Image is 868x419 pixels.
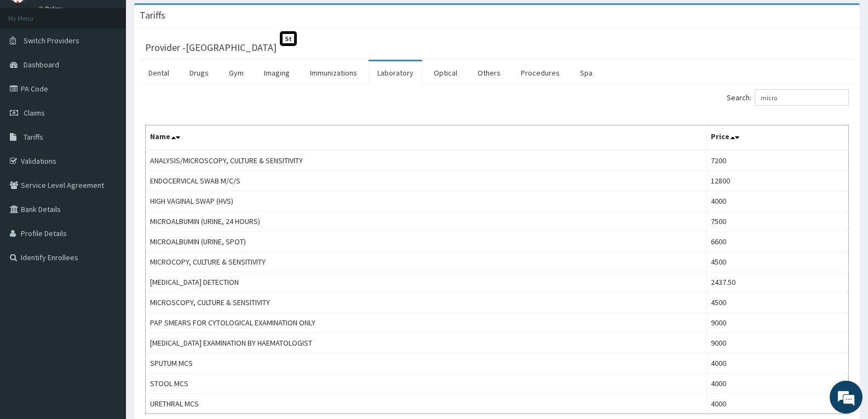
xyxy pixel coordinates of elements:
td: URETHRAL MCS [146,394,706,414]
a: Procedures [512,61,568,84]
td: ENDOCERVICAL SWAB M/C/S [146,171,706,191]
td: STOOL MCS [146,374,706,394]
div: Minimize live chat window [180,5,206,32]
td: 6600 [706,232,848,252]
td: 9000 [706,333,848,353]
span: Claims [24,108,45,118]
td: 7500 [706,211,848,232]
a: Online [38,5,65,13]
td: MICROALBUMIN (URINE, 24 HOURS) [146,211,706,232]
a: Gym [220,61,252,84]
a: Others [469,61,509,84]
td: 9000 [706,313,848,333]
div: Chat with us now [57,61,184,76]
td: 7200 [706,150,848,171]
input: Search: [755,89,849,106]
img: d_794563401_company_1708531726252_794563401 [20,55,44,82]
td: HIGH VAGINAL SWAP (HVS) [146,191,706,211]
td: 12800 [706,171,848,191]
span: Dashboard [24,60,59,70]
th: Price [706,125,848,151]
td: ANALYSIS/MICROSCOPY, CULTURE & SENSITIVITY [146,150,706,171]
th: Name [146,125,706,151]
label: Search: [727,89,849,106]
textarea: Type your message and hit 'Enter' [5,299,209,337]
td: MICROSCOPY, CULTURE & SENSITIVITY [146,292,706,313]
a: Spa [571,61,601,84]
td: [MEDICAL_DATA] DETECTION [146,272,706,292]
td: PAP SMEARS FOR CYTOLOGICAL EXAMINATION ONLY [146,313,706,333]
span: We're online! [64,138,151,249]
a: Dental [140,61,178,84]
td: 4000 [706,191,848,211]
a: Imaging [255,61,298,84]
td: 4000 [706,394,848,414]
td: 4000 [706,374,848,394]
h3: Provider - [GEOGRAPHIC_DATA] [145,43,277,53]
td: MICROALBUMIN (URINE, SPOT) [146,232,706,252]
span: St [280,31,297,46]
td: MICROCOPY, CULTURE & SENSITIVITY [146,252,706,272]
a: Drugs [181,61,217,84]
span: Switch Providers [24,36,79,45]
td: 4500 [706,252,848,272]
a: Immunizations [301,61,366,84]
a: Optical [425,61,466,84]
td: SPUTUM MCS [146,353,706,374]
td: 2437.50 [706,272,848,292]
td: [MEDICAL_DATA] EXAMINATION BY HAEMATOLOGIST [146,333,706,353]
h3: Tariffs [140,10,165,20]
td: 4500 [706,292,848,313]
span: Tariffs [24,132,43,142]
td: 4000 [706,353,848,374]
a: Laboratory [369,61,422,84]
